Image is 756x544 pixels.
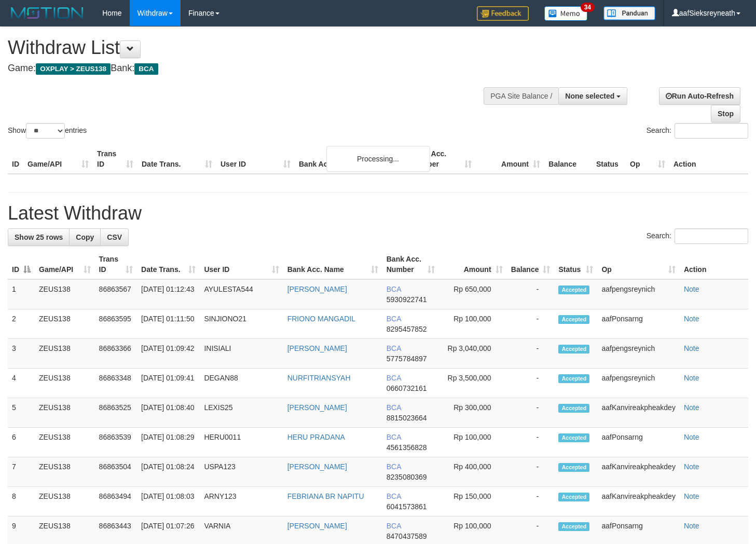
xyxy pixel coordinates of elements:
[326,146,430,172] div: Processing...
[200,369,283,398] td: DEGAN88
[8,428,35,457] td: 6
[26,123,65,139] select: Showentries
[95,250,137,279] th: Trans ID: activate to sort column ascending
[507,309,555,339] td: -
[200,457,283,487] td: USPA123
[439,487,507,516] td: Rp 150,000
[35,279,95,309] td: ZEUS138
[684,285,699,293] a: Note
[287,492,364,500] a: FEBRIANA BR NAPITU
[597,398,679,428] td: aafKanvireakpheakdey
[8,123,87,139] label: Show entries
[407,144,476,174] th: Bank Acc. Number
[137,457,200,487] td: [DATE] 01:08:24
[597,279,679,309] td: aafpengsreynich
[8,487,35,516] td: 8
[387,502,427,511] span: Copy 6041573861 to clipboard
[387,492,401,500] span: BCA
[8,309,35,339] td: 2
[387,414,427,422] span: Copy 8815023664 to clipboard
[558,87,627,105] button: None selected
[684,463,699,471] a: Note
[35,457,95,487] td: ZEUS138
[477,6,529,21] img: Feedback.jpg
[439,369,507,398] td: Rp 3,500,000
[507,369,555,398] td: -
[476,144,544,174] th: Amount
[558,433,589,442] span: Accepted
[387,433,401,441] span: BCA
[387,473,427,481] span: Copy 8235080369 to clipboard
[387,295,427,304] span: Copy 5930922741 to clipboard
[684,492,699,500] a: Note
[137,369,200,398] td: [DATE] 01:09:41
[680,250,748,279] th: Action
[684,433,699,441] a: Note
[387,532,427,540] span: Copy 8470437589 to clipboard
[684,344,699,352] a: Note
[597,339,679,369] td: aafpengsreynich
[711,105,740,123] a: Stop
[558,522,589,531] span: Accepted
[558,463,589,472] span: Accepted
[76,233,94,241] span: Copy
[558,315,589,324] span: Accepted
[35,487,95,516] td: ZEUS138
[100,228,129,246] a: CSV
[439,428,507,457] td: Rp 100,000
[647,123,748,139] label: Search:
[8,250,35,279] th: ID: activate to sort column descending
[558,404,589,413] span: Accepted
[95,487,137,516] td: 86863494
[137,428,200,457] td: [DATE] 01:08:29
[69,228,101,246] a: Copy
[8,5,87,21] img: MOTION_logo.png
[95,339,137,369] td: 86863366
[137,250,200,279] th: Date Trans.: activate to sort column ascending
[507,279,555,309] td: -
[387,344,401,352] span: BCA
[8,369,35,398] td: 4
[507,339,555,369] td: -
[387,285,401,293] span: BCA
[15,233,63,241] span: Show 25 rows
[287,285,347,293] a: [PERSON_NAME]
[283,250,382,279] th: Bank Acc. Name: activate to sort column ascending
[8,457,35,487] td: 7
[8,279,35,309] td: 1
[35,398,95,428] td: ZEUS138
[138,144,216,174] th: Date Trans.
[684,315,699,323] a: Note
[592,144,626,174] th: Status
[387,355,427,363] span: Copy 5775784897 to clipboard
[659,87,740,105] a: Run Auto-Refresh
[8,398,35,428] td: 5
[387,384,427,392] span: Copy 0660732161 to clipboard
[597,369,679,398] td: aafpengsreynich
[95,309,137,339] td: 86863595
[8,228,70,246] a: Show 25 rows
[23,144,93,174] th: Game/API
[439,339,507,369] td: Rp 3,040,000
[216,144,295,174] th: User ID
[507,428,555,457] td: -
[295,144,407,174] th: Bank Acc. Name
[137,339,200,369] td: [DATE] 01:09:42
[137,309,200,339] td: [DATE] 01:11:50
[8,63,493,74] h4: Game: Bank:
[287,522,347,530] a: [PERSON_NAME]
[558,493,589,501] span: Accepted
[95,279,137,309] td: 86863567
[507,457,555,487] td: -
[387,315,401,323] span: BCA
[200,487,283,516] td: ARNY123
[8,144,23,174] th: ID
[200,428,283,457] td: HERU0011
[287,403,347,412] a: [PERSON_NAME]
[95,457,137,487] td: 86863504
[558,374,589,383] span: Accepted
[387,463,401,471] span: BCA
[387,403,401,412] span: BCA
[507,398,555,428] td: -
[603,6,655,20] img: panduan.png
